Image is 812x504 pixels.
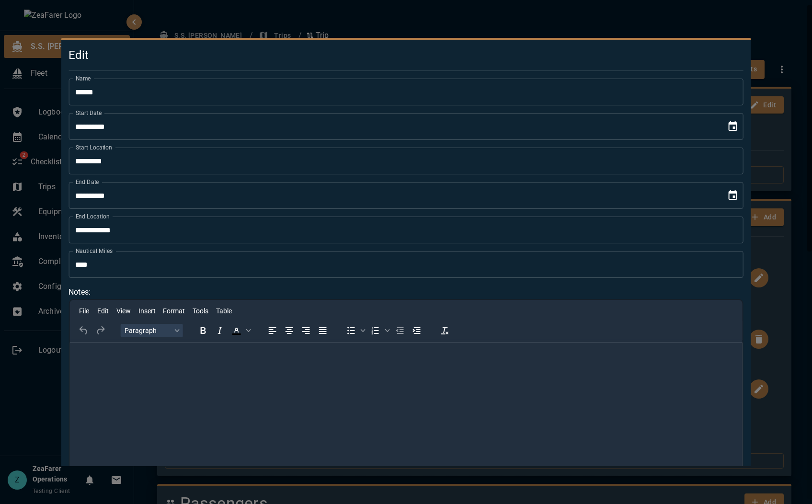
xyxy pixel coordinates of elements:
button: Redo [92,324,108,337]
label: End Date [75,178,99,186]
span: Insert [138,307,156,315]
button: Align left [264,324,280,337]
iframe: Rich Text Area [69,343,743,478]
div: Numbered list [367,324,391,337]
button: Choose date, selected date is Sep 25, 2025 [723,117,743,136]
button: Decrease indent [391,324,408,337]
label: Nautical Miles [75,247,112,255]
button: Increase indent [408,324,424,337]
button: Block Paragraph [120,324,183,337]
span: Edit [97,307,109,315]
label: Start Date [75,109,101,117]
button: Align right [297,324,314,337]
span: Paragraph [124,327,171,334]
label: Start Location [75,143,112,151]
span: Table [216,307,232,315]
span: View [116,307,131,315]
span: Tools [193,307,208,315]
button: Choose date, selected date is Oct 25, 2025 [723,186,743,205]
h5: Edit [69,47,743,63]
div: Text color Black [228,324,252,337]
button: Italic [211,324,228,337]
span: File [79,307,89,315]
span: Format [163,307,185,315]
label: Name [75,74,91,82]
div: Bullet list [343,324,366,337]
button: Clear formatting [436,324,453,337]
button: Justify [314,324,331,337]
button: Align center [281,324,297,337]
button: Undo [75,324,91,337]
label: End Location [75,212,109,220]
button: Bold [194,324,211,337]
h6: Notes: [69,286,743,299]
